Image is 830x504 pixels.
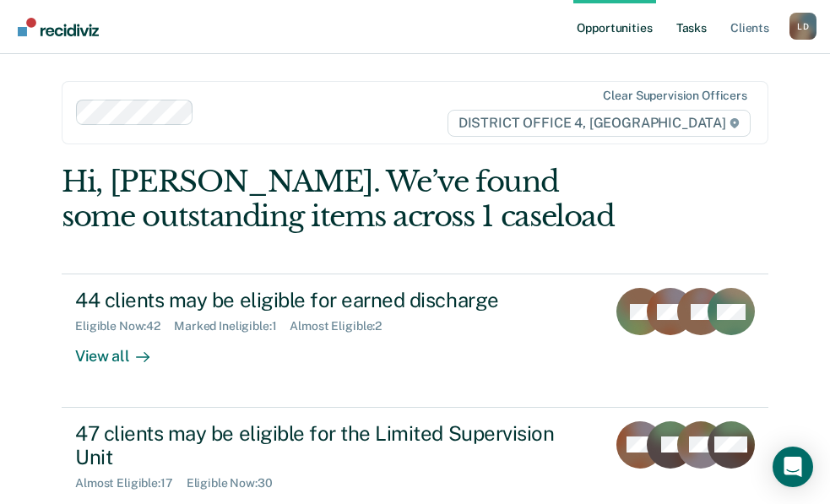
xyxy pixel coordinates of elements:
div: Eligible Now : 30 [187,476,286,490]
span: DISTRICT OFFICE 4, [GEOGRAPHIC_DATA] [448,110,751,137]
div: 47 clients may be eligible for the Limited Supervision Unit [75,421,593,470]
div: L D [789,13,816,40]
div: View all [75,333,170,366]
div: Almost Eligible : 2 [290,319,395,333]
button: Profile dropdown button [789,13,816,40]
div: Clear supervision officers [603,89,746,103]
div: Marked Ineligible : 1 [174,319,290,333]
div: Hi, [PERSON_NAME]. We’ve found some outstanding items across 1 caseload [62,165,627,234]
div: Eligible Now : 42 [75,319,174,333]
div: Open Intercom Messenger [773,447,813,487]
img: Recidiviz [18,18,99,36]
a: 44 clients may be eligible for earned dischargeEligible Now:42Marked Ineligible:1Almost Eligible:... [62,274,768,407]
div: 44 clients may be eligible for earned discharge [75,288,593,312]
div: Almost Eligible : 17 [75,476,187,490]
